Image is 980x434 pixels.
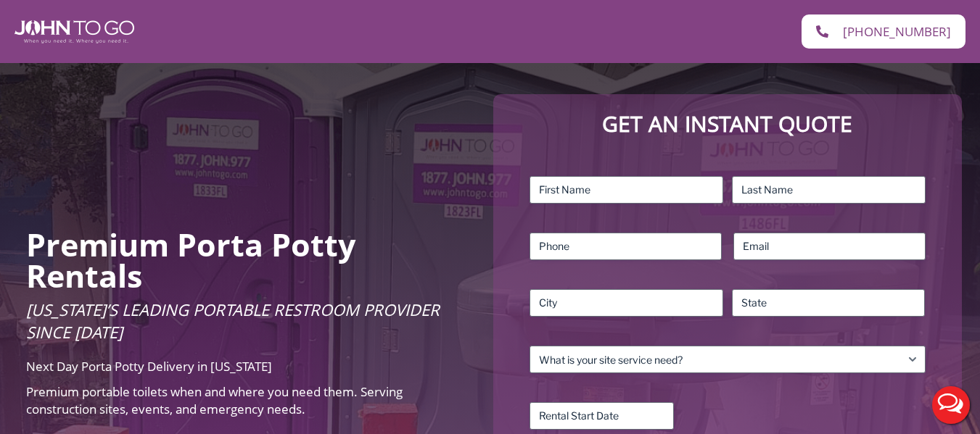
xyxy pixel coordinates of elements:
[530,233,722,260] input: Phone
[508,109,947,140] p: Get an Instant Quote
[733,233,926,260] input: Email
[530,289,723,317] input: City
[843,25,951,38] span: [PHONE_NUMBER]
[530,402,674,430] input: Rental Start Date
[922,376,980,434] button: Live Chat
[26,358,272,375] span: Next Day Porta Potty Delivery in [US_STATE]
[15,20,134,43] img: John To Go
[26,229,472,291] h2: Premium Porta Potty Rentals
[802,14,965,49] a: [PHONE_NUMBER]
[530,176,723,204] input: First Name
[732,289,926,317] input: State
[26,299,440,343] span: [US_STATE]’s Leading Portable Restroom Provider Since [DATE]
[732,176,926,204] input: Last Name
